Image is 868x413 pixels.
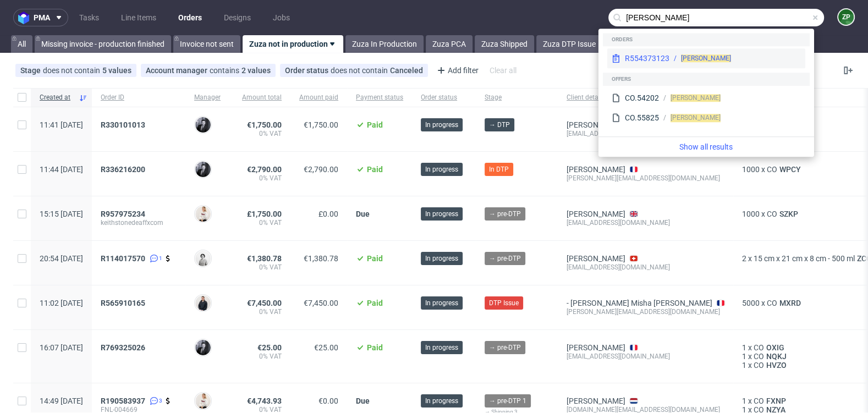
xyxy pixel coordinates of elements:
[681,54,731,62] span: [PERSON_NAME]
[567,120,625,129] a: [PERSON_NAME]
[285,66,331,75] span: Order status
[35,35,171,53] a: Missing invoice - production finished
[195,251,211,266] img: Dudek Mariola
[425,343,458,353] span: In progress
[764,397,788,405] a: FXNP
[421,93,467,102] span: Order status
[603,33,810,46] div: Orders
[356,210,370,218] span: Due
[767,210,777,218] span: CO
[777,210,800,218] a: SZKP
[11,35,32,53] a: All
[20,66,43,75] span: Stage
[742,254,746,263] span: 2
[742,210,760,218] span: 1000
[764,361,789,370] span: HVZO
[425,164,458,174] span: In progress
[603,73,810,86] div: Offers
[195,340,211,355] img: Philippe Dubuy
[304,299,338,307] span: €7,450.00
[238,93,282,102] span: Amount total
[764,352,789,361] a: NQKJ
[567,397,625,405] a: [PERSON_NAME]
[43,66,102,75] span: does not contain
[567,165,625,174] a: [PERSON_NAME]
[489,343,521,353] span: → pre-DTP
[101,165,145,174] span: R336216200
[40,120,83,129] span: 11:41 [DATE]
[764,343,787,352] a: OXIG
[318,397,338,405] span: €0.00
[247,299,282,307] span: €7,450.00
[247,120,282,129] span: €1,750.00
[101,343,147,352] a: R769325026
[754,343,764,352] span: CO
[101,165,147,174] a: R336216200
[266,9,296,26] a: Jobs
[475,35,534,53] a: Zuza Shipped
[777,165,803,174] span: WPCY
[159,254,162,263] span: 1
[101,120,147,129] a: R330101013
[238,129,282,138] span: 0% VAT
[331,66,390,75] span: does not contain
[114,9,163,26] a: Line Items
[238,307,282,316] span: 0% VAT
[425,254,458,263] span: In progress
[367,165,383,174] span: Paid
[567,210,625,218] a: [PERSON_NAME]
[489,209,521,219] span: → pre-DTP
[195,206,211,222] img: Mari Fok
[567,307,724,316] div: [PERSON_NAME][EMAIL_ADDRESS][DOMAIN_NAME]
[754,361,764,370] span: CO
[238,218,282,227] span: 0% VAT
[147,254,162,263] a: 1
[567,254,625,263] a: [PERSON_NAME]
[742,352,746,361] span: 1
[40,254,83,263] span: 20:54 [DATE]
[356,93,403,102] span: Payment status
[625,112,659,123] div: CO.55825
[194,93,221,102] span: Manager
[425,120,458,130] span: In progress
[73,9,106,26] a: Tasks
[247,397,282,405] span: €4,743.93
[367,254,383,263] span: Paid
[742,299,760,307] span: 5000
[754,352,764,361] span: CO
[767,165,777,174] span: CO
[742,343,746,352] span: 1
[426,35,473,53] a: Zuza PCA
[390,66,423,75] div: Canceled
[34,14,50,21] span: pma
[742,361,746,370] span: 1
[489,254,521,263] span: → pre-DTP
[367,299,383,307] span: Paid
[567,352,724,361] div: [EMAIL_ADDRESS][DOMAIN_NAME]
[238,263,282,272] span: 0% VAT
[146,66,210,75] span: Account manager
[147,397,162,405] a: 3
[101,254,145,263] span: R114017570
[238,174,282,183] span: 0% VAT
[102,66,131,75] div: 5 values
[40,165,83,174] span: 11:44 [DATE]
[18,12,34,24] img: logo
[247,165,282,174] span: €2,790.00
[425,298,458,308] span: In progress
[432,62,481,79] div: Add filter
[425,396,458,406] span: In progress
[195,393,211,409] img: Mari Fok
[101,254,147,263] a: R114017570
[567,93,724,102] span: Client details
[671,94,721,102] span: [PERSON_NAME]
[367,120,383,129] span: Paid
[603,141,810,152] a: Show all results
[195,295,211,311] img: Adrian Margula
[567,174,724,183] div: [PERSON_NAME][EMAIL_ADDRESS][DOMAIN_NAME]
[536,35,602,53] a: Zuza DTP Issue
[243,35,343,53] a: Zuza not in production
